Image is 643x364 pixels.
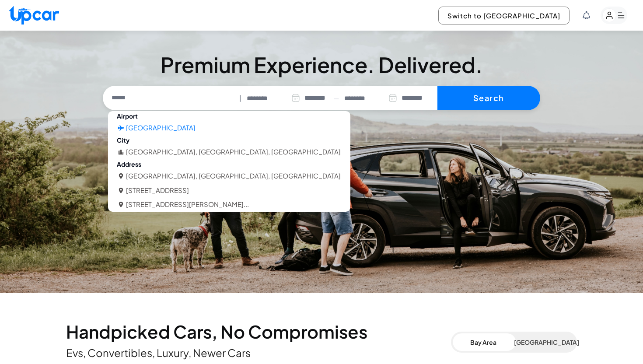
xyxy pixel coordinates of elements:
span: Address [108,158,150,170]
img: Upcar Logo [9,6,59,24]
li: [STREET_ADDRESS] [126,185,189,196]
button: Search [437,86,540,110]
li: [STREET_ADDRESS][PERSON_NAME]... [126,199,249,210]
span: City [108,134,138,146]
li: [GEOGRAPHIC_DATA] [126,123,196,133]
p: Evs, Convertibles, Luxury, Newer Cars [66,346,451,360]
h2: Handpicked Cars, No Compromises [66,325,451,339]
li: [GEOGRAPHIC_DATA], [GEOGRAPHIC_DATA], [GEOGRAPHIC_DATA] [126,147,341,157]
button: [GEOGRAPHIC_DATA] [514,333,575,351]
span: — [333,93,339,103]
button: Switch to [GEOGRAPHIC_DATA] [438,7,570,24]
li: [GEOGRAPHIC_DATA], [GEOGRAPHIC_DATA], [GEOGRAPHIC_DATA] [126,171,341,181]
h3: Premium Experience. Delivered. [103,54,540,75]
span: Airport [108,110,147,122]
button: Bay Area [453,333,514,351]
span: | [239,93,241,103]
